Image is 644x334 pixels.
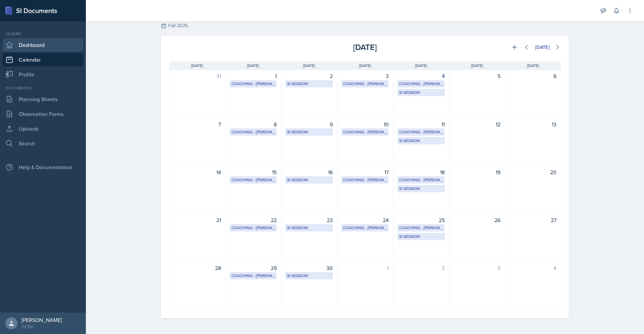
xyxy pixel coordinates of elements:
div: 22 [229,216,277,224]
div: SI Session [287,129,331,135]
div: 21 [173,216,221,224]
span: [DATE] [247,63,259,69]
div: 20 [509,168,556,176]
div: Coaching - [PERSON_NAME] [343,225,387,231]
div: Coaching - [PERSON_NAME] [399,225,443,231]
div: 14 [173,168,221,176]
a: Planning Sheets [3,92,83,106]
div: Coaching - [PERSON_NAME] [231,81,275,87]
div: Coaching - [PERSON_NAME] [343,81,387,87]
div: Coaching - [PERSON_NAME] [231,273,275,279]
div: SI Session [287,81,331,87]
div: GCSU [21,323,62,330]
div: 12 [453,120,501,128]
div: 30 [285,264,333,272]
a: Profile [3,68,83,81]
div: Coaching - [PERSON_NAME] [343,129,387,135]
div: 15 [229,168,277,176]
div: 6 [509,72,556,80]
div: Coaching - [PERSON_NAME] [343,177,387,183]
a: Calendar [3,53,83,66]
div: Fall 2025 [161,22,569,29]
div: SI Session [287,177,331,183]
div: 1 [229,72,277,80]
div: 28 [173,264,221,272]
div: Coaching - [PERSON_NAME] [231,129,275,135]
a: Observation Forms [3,107,83,121]
div: 7 [173,120,221,128]
div: 2 [397,264,445,272]
div: [DATE] [535,45,550,50]
div: [DATE] [300,41,430,53]
span: [DATE] [359,63,371,69]
button: [DATE] [531,42,554,53]
div: Help & Documentation [3,160,83,174]
div: 1 [341,264,389,272]
div: 27 [509,216,556,224]
div: 29 [229,264,277,272]
div: 8 [229,120,277,128]
div: 25 [397,216,445,224]
div: 10 [341,120,389,128]
a: Uploads [3,122,83,135]
div: SI Session [399,233,443,240]
a: Dashboard [3,38,83,52]
div: SI Session [399,186,443,192]
span: [DATE] [303,63,315,69]
div: SI Session [399,89,443,95]
div: 2 [285,72,333,80]
div: SI Session [287,273,331,279]
div: 3 [341,72,389,80]
div: 18 [397,168,445,176]
div: 31 [173,72,221,80]
div: 17 [341,168,389,176]
div: 5 [453,72,501,80]
div: 24 [341,216,389,224]
div: 19 [453,168,501,176]
span: [DATE] [415,63,427,69]
div: Documents [3,85,83,91]
div: SI Session [287,225,331,231]
a: Search [3,137,83,150]
div: 3 [453,264,501,272]
div: 26 [453,216,501,224]
div: 9 [285,120,333,128]
div: Coaching - [PERSON_NAME] [231,225,275,231]
div: Coaching - [PERSON_NAME] [399,129,443,135]
span: [DATE] [471,63,483,69]
div: 4 [397,72,445,80]
div: Coaching - [PERSON_NAME] [399,177,443,183]
div: Coaching - [PERSON_NAME] [399,81,443,87]
div: [PERSON_NAME] [21,317,62,323]
h2: Calendar [161,10,569,22]
div: 16 [285,168,333,176]
div: SI Session [399,138,443,144]
span: [DATE] [527,63,539,69]
div: 23 [285,216,333,224]
div: Coaching - [PERSON_NAME] [231,177,275,183]
span: [DATE] [191,63,203,69]
div: 13 [509,120,556,128]
div: 4 [509,264,556,272]
div: Leader [3,31,83,37]
div: 11 [397,120,445,128]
